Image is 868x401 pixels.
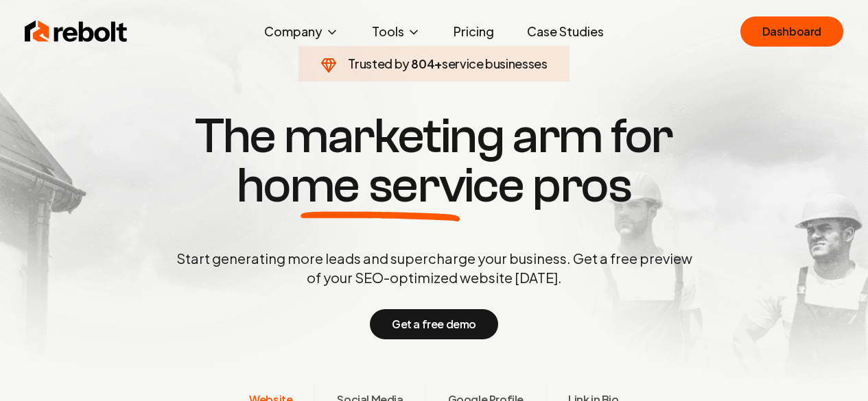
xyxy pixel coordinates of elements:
span: + [434,56,442,71]
span: 804 [411,54,434,73]
button: Tools [361,18,432,45]
a: Case Studies [516,18,615,45]
span: service businesses [442,56,548,71]
span: Trusted by [348,56,409,71]
p: Start generating more leads and supercharge your business. Get a free preview of your SEO-optimiz... [174,249,695,287]
span: home service [237,161,524,210]
h1: The marketing arm for pros [105,112,764,210]
a: Dashboard [740,16,843,47]
button: Company [253,18,350,45]
a: Pricing [443,18,505,45]
img: Rebolt Logo [25,18,128,45]
button: Get a free demo [370,309,498,339]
